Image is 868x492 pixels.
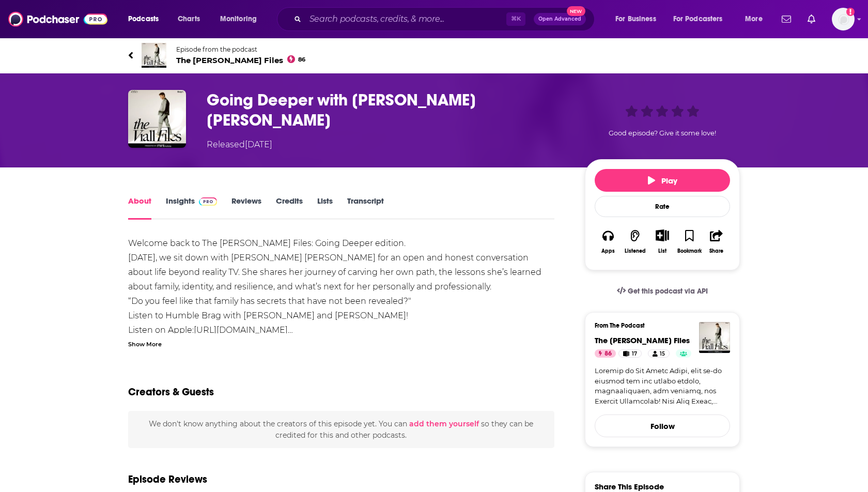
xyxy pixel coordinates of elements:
span: Play [648,176,677,186]
div: Bookmark [677,248,702,254]
a: 15 [648,349,670,358]
span: Podcasts [128,12,159,26]
img: Going Deeper with Amy Duggar King [128,90,186,148]
a: Charts [171,11,206,27]
h3: Share This Episode [595,482,664,491]
span: The [PERSON_NAME] Files [595,335,690,345]
h1: Going Deeper with Amy Duggar King [207,90,568,130]
a: InsightsPodchaser Pro [166,196,217,220]
a: Lists [317,196,333,220]
svg: Add a profile image [846,8,855,16]
span: Good episode? Give it some love! [609,129,716,137]
a: 17 [618,349,642,358]
button: open menu [608,11,669,27]
button: open menu [738,11,776,27]
a: Get this podcast via API [609,279,716,304]
button: Listened [622,223,648,260]
a: The Viall FilesEpisode from the podcastThe [PERSON_NAME] Files86 [128,43,434,68]
div: Listened [625,248,646,254]
button: open menu [667,11,738,27]
h3: Episode Reviews [128,473,207,486]
div: List [658,248,667,254]
button: open menu [121,11,172,27]
a: Credits [276,196,303,220]
span: For Business [615,12,656,26]
button: Share [703,223,730,260]
button: Bookmark [676,223,703,260]
div: Apps [601,248,615,254]
a: Show notifications dropdown [778,10,795,28]
a: About [128,196,151,220]
button: Show profile menu [832,8,855,30]
span: 86 [298,57,305,62]
span: Logged in as heidi.egloff [832,8,855,30]
div: Released [DATE] [207,139,272,151]
span: Monitoring [220,12,257,26]
img: The Viall Files [142,43,166,68]
h3: From The Podcast [595,322,722,329]
input: Search podcasts, credits, & more... [305,11,506,27]
h2: Creators & Guests [128,386,214,398]
a: Loremip do Sit Ametc Adipi, elit se-do eiusmod tem inc utlabo etdolo, magnaaliquaen, adm veniamq,... [595,366,730,406]
button: add them yourself [409,420,479,428]
span: Charts [178,12,200,26]
span: 86 [605,349,612,359]
a: Transcript [347,196,384,220]
img: Podchaser - Follow, Share and Rate Podcasts [8,9,107,29]
span: 17 [632,349,637,359]
a: Reviews [231,196,261,220]
span: More [745,12,763,26]
a: Show notifications dropdown [803,10,819,28]
button: Apps [595,223,622,260]
span: Episode from the podcast [176,45,305,53]
button: open menu [213,11,270,27]
img: Podchaser Pro [199,197,217,206]
button: Follow [595,414,730,437]
a: 86 [595,349,616,358]
span: Get this podcast via API [628,287,708,296]
span: The [PERSON_NAME] Files [176,55,305,65]
button: Play [595,169,730,192]
div: Share [709,248,723,254]
a: [URL][DOMAIN_NAME]… [194,325,293,335]
img: The Viall Files [699,322,730,353]
div: Show More ButtonList [649,223,676,260]
img: User Profile [832,8,855,30]
button: Show More Button [652,229,673,241]
span: ⌘ K [506,12,525,26]
button: Open AdvancedNew [534,13,586,25]
a: The Viall Files [595,335,690,345]
span: Open Advanced [538,17,581,22]
span: We don't know anything about the creators of this episode yet . You can so they can be credited f... [149,419,533,440]
div: Rate [595,196,730,217]
div: Search podcasts, credits, & more... [287,7,605,31]
span: 15 [660,349,665,359]
span: New [567,6,585,16]
span: For Podcasters [673,12,723,26]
